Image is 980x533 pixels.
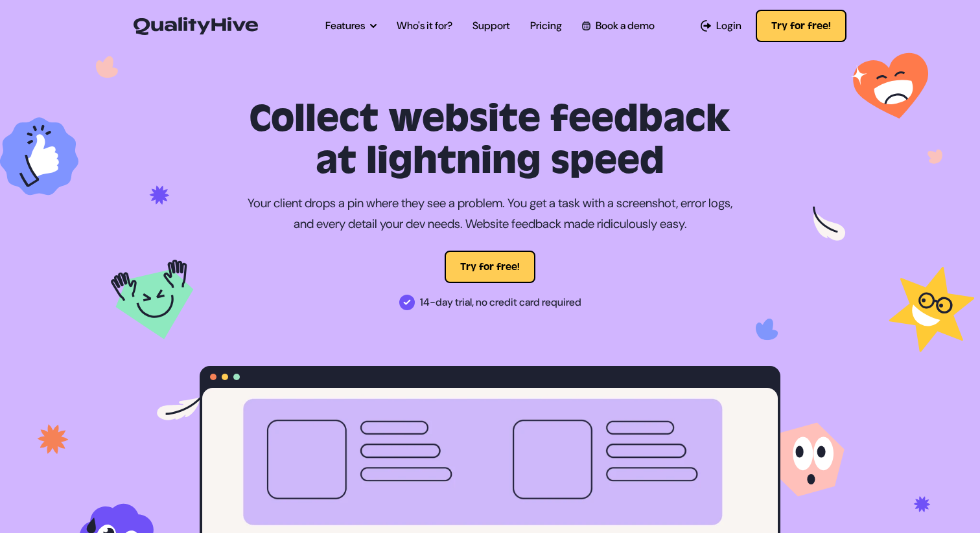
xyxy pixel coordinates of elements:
button: Try for free! [756,10,846,42]
img: QualityHive - Bug Tracking Tool [134,17,258,35]
span: 14-day trial, no credit card required [420,292,581,313]
a: Pricing [530,18,562,34]
img: 14-day trial, no credit card required [399,295,415,310]
a: Features [325,18,377,34]
a: Support [472,18,510,34]
a: Who's it for? [397,18,452,34]
span: Login [716,18,741,34]
img: Book a QualityHive Demo [582,21,590,30]
p: Your client drops a pin where they see a problem. You get a task with a screenshot, error logs, a... [247,193,733,235]
a: Book a demo [582,18,655,34]
a: Login [701,18,741,34]
h1: Collect website feedback at lightning speed [200,98,780,183]
button: Try for free! [445,251,535,283]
